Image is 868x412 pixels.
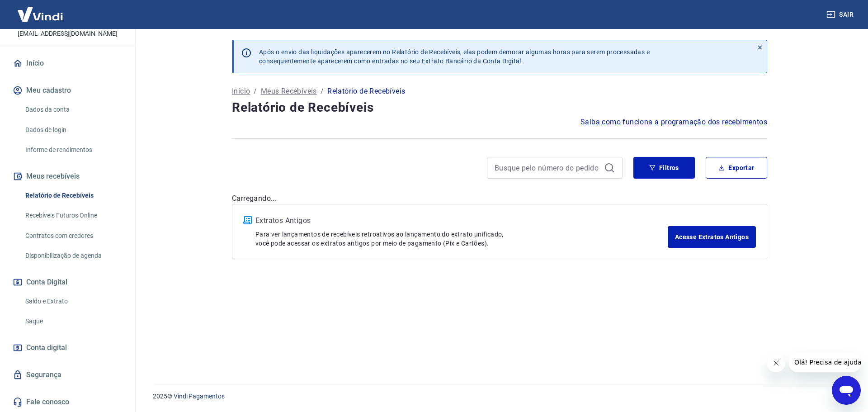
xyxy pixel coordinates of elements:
p: / [321,86,324,97]
button: Meus recebíveis [11,166,124,186]
h4: Relatório de Recebíveis [232,99,767,117]
a: Início [232,86,250,97]
a: Vindi Pagamentos [174,393,225,400]
img: Vindi [11,0,70,28]
p: [EMAIL_ADDRESS][DOMAIN_NAME] [18,29,118,38]
a: Recebíveis Futuros Online [22,206,124,225]
button: Sair [825,6,857,23]
button: Filtros [633,157,695,179]
a: Início [11,53,124,73]
input: Busque pelo número do pedido [495,161,600,175]
a: Meus Recebíveis [261,86,317,97]
iframe: Mensagem da empresa [789,352,861,372]
a: Saldo e Extrato [22,292,124,311]
a: Fale conosco [11,392,124,412]
a: Saque [22,312,124,331]
p: 2025 © [153,392,846,401]
a: Dados de login [22,121,124,139]
button: Meu cadastro [11,81,124,100]
p: / [254,86,257,97]
a: Acesse Extratos Antigos [668,226,756,248]
a: Dados da conta [22,100,124,119]
img: ícone [243,216,252,224]
a: Disponibilização de agenda [22,246,124,265]
p: Relatório de Recebíveis [327,86,405,97]
a: Informe de rendimentos [22,141,124,159]
p: Para ver lançamentos de recebíveis retroativos ao lançamento do extrato unificado, você pode aces... [255,230,668,248]
span: Conta digital [26,341,67,354]
iframe: Fechar mensagem [767,354,785,372]
button: Exportar [706,157,767,179]
a: Contratos com credores [22,227,124,245]
a: Segurança [11,365,124,385]
a: Relatório de Recebíveis [22,186,124,205]
a: Saiba como funciona a programação dos recebimentos [580,117,767,128]
button: Conta Digital [11,272,124,292]
a: Conta digital [11,338,124,358]
p: Carregando... [232,193,767,204]
span: Olá! Precisa de ajuda? [5,6,76,14]
iframe: Botão para abrir a janela de mensagens [832,376,861,405]
p: Após o envio das liquidações aparecerem no Relatório de Recebíveis, elas podem demorar algumas ho... [259,47,650,66]
p: Extratos Antigos [255,215,668,226]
